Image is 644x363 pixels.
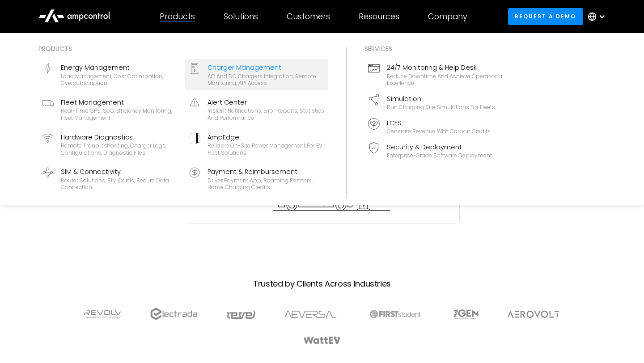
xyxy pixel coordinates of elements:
[208,63,325,72] div: Charger Management
[61,97,178,107] div: Fleet Management
[61,107,178,121] div: Real-time GPS, SoC, efficiency monitoring, fleet management
[224,12,258,21] div: Solutions
[185,94,328,125] a: Alert CenterInstant notifications, error reports, statistics and performance
[185,59,328,90] a: Charger ManagementAC and DC chargers integration, remote monitoring, API access
[38,59,182,90] a: Energy ManagementLoad management, cost optimization, oversubscription
[387,118,491,128] div: LCFS
[387,142,492,152] div: Security & Deployment
[387,152,492,159] div: Enterprise-grade software deployment
[208,142,325,156] div: Reliable On-site Power Management for EV Fleet Solutions
[208,97,325,107] div: Alert Center
[61,63,178,72] div: Energy Management
[364,44,508,54] div: Services
[387,128,491,135] div: Generate revenue with carbon credits
[208,177,325,191] div: Driver Payment App, Roaming Partners, Home Charging Credits
[428,12,467,21] div: Company
[364,59,508,90] a: 24/7 Monitoring & Help DeskReduce downtime and achieve operational excellence
[61,73,178,87] div: Load management, cost optimization, oversubscription
[507,311,560,318] img: Aerovolt Logo
[185,163,328,194] a: Payment & ReimbursementDriver Payment App, Roaming Partners, Home Charging Credits
[303,337,341,344] img: WattEV logo
[364,114,508,139] a: LCFSGenerate revenue with carbon credits
[61,177,178,191] div: Router Solutions, SIM Cards, Secure Data Connection
[387,104,495,111] div: Run charging site simulations for fleets
[38,278,605,291] p: Trusted by Clients Across Industries
[364,90,508,114] a: SimulationRun charging site simulations for fleets
[387,94,495,104] div: Simulation
[38,163,182,194] a: SIM & ConnectivityRouter Solutions, SIM Cards, Secure Data Connection
[38,94,182,125] a: Fleet ManagementReal-time GPS, SoC, efficiency monitoring, fleet management
[508,8,583,25] a: Request a demo
[160,12,195,21] div: Products
[185,129,328,160] a: AmpEdgeReliable On-site Power Management for EV Fleet Solutions
[387,73,504,87] div: Reduce downtime and achieve operational excellence
[150,308,197,320] img: electrada logo
[208,107,325,121] div: Instant notifications, error reports, statistics and performance
[208,167,325,177] div: Payment & Reimbursement
[387,63,504,72] div: 24/7 Monitoring & Help Desk
[364,139,508,163] a: Security & DeploymentEnterprise-grade software deployment
[61,167,178,177] div: SIM & Connectivity
[208,73,325,87] div: AC and DC chargers integration, remote monitoring, API access
[287,12,330,21] div: Customers
[61,132,178,142] div: Hardware Diagnostics
[208,132,325,142] div: AmpEdge
[38,129,182,160] a: Hardware DiagnosticsRemote troubleshooting, charger logs, configurations, diagnostic files
[359,12,399,21] div: Resources
[61,142,178,156] div: Remote troubleshooting, charger logs, configurations, diagnostic files
[38,44,328,54] div: Products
